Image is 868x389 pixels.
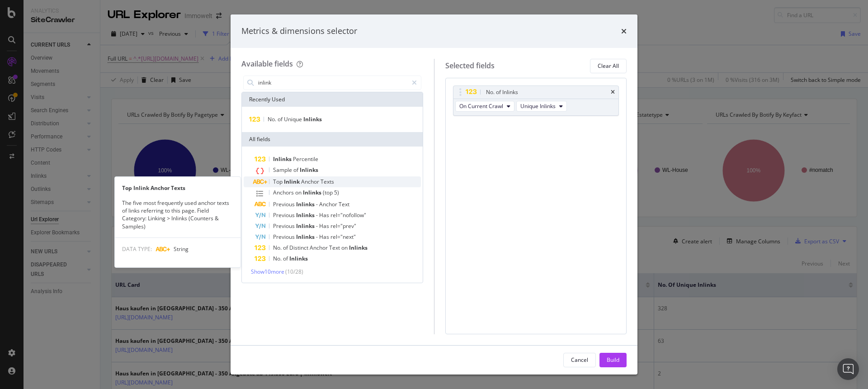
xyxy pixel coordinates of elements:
div: Top Inlink Anchor Texts [115,184,241,192]
span: Inlinks [303,189,323,196]
div: Selected fields [445,61,495,71]
span: Inlinks [296,233,316,241]
span: Inlinks [303,115,322,123]
span: Distinct [289,244,310,251]
span: 5) [334,189,339,196]
span: Percentile [293,155,318,163]
span: Texts [321,178,334,185]
div: Clear All [598,62,619,70]
button: Clear All [590,59,627,73]
div: The five most frequently used anchor texts of links referring to this page. Field Category: Linki... [115,199,241,230]
span: Anchor [301,178,321,185]
span: of [283,255,289,262]
span: Inlinks [289,255,308,262]
button: Cancel [563,353,596,367]
span: Inlinks [296,211,316,219]
span: of [278,115,284,123]
span: Inlinks [296,200,316,208]
span: Anchor [310,244,329,251]
span: Inlinks [349,244,368,251]
button: On Current Crawl [455,101,514,112]
span: Unique [284,115,303,123]
span: on [295,189,303,196]
span: Top [273,178,284,185]
span: Anchors [273,189,295,196]
span: of [293,166,300,174]
div: Open Intercom Messenger [837,358,859,380]
div: Recently Used [242,92,423,107]
span: of [283,244,289,251]
span: Inlink [284,178,301,185]
span: (top [323,189,334,196]
span: - [316,200,319,208]
span: Has [319,211,330,219]
span: Show 10 more [251,268,284,275]
div: Build [607,356,619,364]
span: Previous [273,211,296,219]
span: rel="nofollow" [330,211,366,219]
span: - [316,233,319,241]
div: times [611,90,615,95]
div: times [621,25,627,37]
span: Previous [273,200,296,208]
span: - [316,211,319,219]
div: Cancel [571,356,588,364]
span: - [316,222,319,230]
button: Unique Inlinks [516,101,567,112]
span: Unique Inlinks [520,102,556,110]
span: rel="next" [330,233,356,241]
span: Inlinks [296,222,316,230]
span: Sample [273,166,293,174]
span: Inlinks [300,166,318,174]
span: Previous [273,233,296,241]
span: Has [319,222,330,230]
div: No. of Inlinks [486,88,518,97]
span: Inlinks [273,155,293,163]
span: Previous [273,222,296,230]
span: No. [273,244,283,251]
div: Available fields [241,59,293,69]
div: No. of InlinkstimesOn Current CrawlUnique Inlinks [453,85,619,116]
span: Anchor [319,200,339,208]
span: No. [273,255,283,262]
input: Search by field name [257,76,408,90]
div: modal [231,14,637,375]
span: Text [339,200,349,208]
span: on [341,244,349,251]
span: Has [319,233,330,241]
div: Metrics & dimensions selector [241,25,357,37]
span: No. [268,115,278,123]
div: All fields [242,132,423,147]
span: Text [329,244,341,251]
span: On Current Crawl [459,102,503,110]
button: Build [599,353,627,367]
span: ( 10 / 28 ) [285,268,303,275]
span: rel="prev" [330,222,356,230]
